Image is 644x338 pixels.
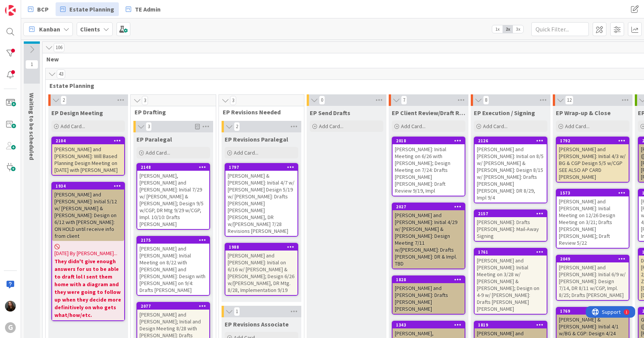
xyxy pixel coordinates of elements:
div: 1792 [557,137,629,144]
a: BCP [23,2,53,16]
div: 2104[PERSON_NAME] and [PERSON_NAME]: Will Based Planning Design Meeting on [DATE] with [PERSON_NAME] [52,137,124,175]
div: 1828 [393,276,465,283]
div: [PERSON_NAME] and [PERSON_NAME]: Initial Meeting on 12/26 Design Meeting on 3/21; Drafts [PERSON_... [557,196,629,248]
a: 2148[PERSON_NAME], [PERSON_NAME] and [PERSON_NAME]: Initial 7/29 w/ [PERSON_NAME] & [PERSON_NAME]... [136,163,210,230]
div: 1934 [56,183,124,189]
div: 2157 [475,210,547,217]
div: 2126 [478,138,547,143]
div: 1761 [478,249,547,255]
b: They didn't give enough answers for us to be able to draft lol I sent them home with a diagram an... [54,257,122,319]
span: Add Card... [319,123,343,130]
span: Add Card... [565,123,590,130]
div: 1761 [475,249,547,256]
img: AM [5,301,16,312]
div: 1343 [396,322,465,328]
span: 3 [146,122,152,131]
a: 1828[PERSON_NAME] and [PERSON_NAME]: Drafts [PERSON_NAME] [PERSON_NAME] [392,275,465,315]
div: 2027 [396,204,465,209]
span: EP Revisions Needed [223,108,294,116]
a: 2157[PERSON_NAME]: Drafts [PERSON_NAME]: Mail-Away Signing [474,209,547,242]
div: 1988 [229,244,297,250]
span: EP Execution / Signing [474,109,535,117]
span: EP Revisions Associate [225,320,289,328]
b: Clients [80,25,100,33]
div: 1797 [225,164,297,171]
span: 1 [234,307,240,316]
a: 2104[PERSON_NAME] and [PERSON_NAME]: Will Based Planning Design Meeting on [DATE] with [PERSON_NAME] [51,137,125,176]
a: 1988[PERSON_NAME] and [PERSON_NAME]: Initial on 6/16 w/ [PERSON_NAME] & [PERSON_NAME]; Design 6/2... [225,243,298,296]
div: [PERSON_NAME] and [PERSON_NAME]: Drafts [PERSON_NAME] [PERSON_NAME] [393,283,465,314]
div: 1819 [478,322,547,328]
a: 2018[PERSON_NAME]: Initial Meeting on 6/26 with [PERSON_NAME]; Design Meeting on 7/24: Drafts [PE... [392,137,465,196]
span: Add Card... [234,149,258,156]
div: [PERSON_NAME] and [PERSON_NAME]: Initial 4/3 w/ BG & CGP Design 5/5 w/CGP SEE ALSO AP CARD [PERSO... [557,144,629,182]
div: [PERSON_NAME] and [PERSON_NAME]: Initial Meeting on 8/22 with [PERSON_NAME] and [PERSON_NAME]: De... [137,244,209,295]
a: 2027[PERSON_NAME] and [PERSON_NAME]: Initial 4/29 w/ [PERSON_NAME] & [PERSON_NAME]: Design Meetin... [392,203,465,269]
div: 2077 [141,303,209,309]
span: TE Admin [135,5,161,14]
div: 2018 [396,138,465,143]
input: Quick Filter... [531,22,589,36]
a: 1797[PERSON_NAME] & [PERSON_NAME]: Initial 4/7 w/ [PERSON_NAME] Design 5/19 w/ [PERSON_NAME]: Dra... [225,163,298,237]
div: [PERSON_NAME] and [PERSON_NAME]: Initial on 6/16 w/ [PERSON_NAME] & [PERSON_NAME]; Design 6/26 w/... [225,251,297,295]
span: 1x [492,25,503,33]
span: 2 [61,96,67,105]
span: Add Card... [401,123,426,130]
div: 2049[PERSON_NAME] and [PERSON_NAME]: Initial 6/9 w/ [PERSON_NAME]: Design 7/14, DR 8/11 w/CGP, Im... [557,256,629,300]
span: 106 [54,43,64,52]
div: 1934[PERSON_NAME] and [PERSON_NAME]: Initial 5/12 w/ [PERSON_NAME] & [PERSON_NAME]: Design on 6/1... [52,183,124,241]
div: 2175[PERSON_NAME] and [PERSON_NAME]: Initial Meeting on 8/22 with [PERSON_NAME] and [PERSON_NAME]... [137,237,209,295]
span: 8 [483,96,489,105]
div: [PERSON_NAME] and [PERSON_NAME]: Initial 4/29 w/ [PERSON_NAME] & [PERSON_NAME]: Design Meeting 7/... [393,210,465,269]
div: 1573[PERSON_NAME] and [PERSON_NAME]: Initial Meeting on 12/26 Design Meeting on 3/21; Drafts [PER... [557,190,629,248]
div: [PERSON_NAME]: Initial Meeting on 6/26 with [PERSON_NAME]; Design Meeting on 7/24: Drafts [PERSON... [393,144,465,196]
a: Estate Planning [56,2,119,16]
div: 1792 [560,138,629,143]
div: [PERSON_NAME] and [PERSON_NAME]: Initial 6/9 w/ [PERSON_NAME]: Design 7/14, DR 8/11 w/CGP, Impl. ... [557,262,629,300]
span: 2x [503,25,513,33]
div: 1819 [475,322,547,328]
div: 2148[PERSON_NAME], [PERSON_NAME] and [PERSON_NAME]: Initial 7/29 w/ [PERSON_NAME] & [PERSON_NAME]... [137,164,209,229]
span: Kanban [39,25,60,34]
a: 1573[PERSON_NAME] and [PERSON_NAME]: Initial Meeting on 12/26 Design Meeting on 3/21; Drafts [PER... [556,189,629,249]
span: [DATE] By [PERSON_NAME]... [54,249,117,257]
span: 3 [142,96,148,105]
div: 2175 [137,237,209,244]
span: EP Paralegal [136,135,172,143]
div: 1792[PERSON_NAME] and [PERSON_NAME]: Initial 4/3 w/ BG & CGP Design 5/5 w/CGP SEE ALSO AP CARD [P... [557,137,629,182]
div: 1573 [557,190,629,196]
div: 1573 [560,190,629,196]
div: [PERSON_NAME] and [PERSON_NAME]: Initial 5/12 w/ [PERSON_NAME] & [PERSON_NAME]: Design on 6/12 wi... [52,190,124,241]
span: 43 [57,69,65,79]
span: 3 [230,96,236,105]
div: 2157 [478,211,547,216]
a: 2126[PERSON_NAME] and [PERSON_NAME]: Initial on 8/5 w/ [PERSON_NAME] & [PERSON_NAME]: Design 8/15... [474,137,547,203]
div: 2148 [137,164,209,171]
span: EP Design Meeting [51,109,103,117]
div: 1343 [393,322,465,328]
div: [PERSON_NAME]: Drafts [PERSON_NAME]: Mail-Away Signing [475,217,547,241]
span: Support [16,1,35,10]
span: Estate Planning [69,5,114,14]
a: 2049[PERSON_NAME] and [PERSON_NAME]: Initial 6/9 w/ [PERSON_NAME]: Design 7/14, DR 8/11 w/CGP, Im... [556,255,629,301]
span: EP Drafting [135,108,206,116]
a: TE Admin [121,2,165,16]
div: 1988 [225,244,297,251]
a: 1792[PERSON_NAME] and [PERSON_NAME]: Initial 4/3 w/ BG & CGP Design 5/5 w/CGP SEE ALSO AP CARD [P... [556,137,629,183]
span: 2 [234,122,240,131]
span: EP Client Review/Draft Review Meeting [392,109,465,117]
a: 2175[PERSON_NAME] and [PERSON_NAME]: Initial Meeting on 8/22 with [PERSON_NAME] and [PERSON_NAME]... [136,236,210,296]
span: Add Card... [483,123,508,130]
div: 1769 [560,308,629,314]
div: [PERSON_NAME] and [PERSON_NAME]: Initial on 8/5 w/ [PERSON_NAME] & [PERSON_NAME]: Design 8/15 w/ ... [475,144,547,203]
span: BCP [37,5,49,14]
div: 1769 [557,308,629,315]
div: 2126[PERSON_NAME] and [PERSON_NAME]: Initial on 8/5 w/ [PERSON_NAME] & [PERSON_NAME]: Design 8/15... [475,137,547,203]
span: 12 [565,96,573,105]
div: 2148 [141,165,209,170]
span: Add Card... [146,149,170,156]
div: [PERSON_NAME] & [PERSON_NAME]: Initial 4/7 w/ [PERSON_NAME] Design 5/19 w/ [PERSON_NAME]: Drafts ... [225,171,297,236]
div: 1 [40,3,42,9]
span: EP Revisions Paralegal [225,135,288,143]
div: 1797[PERSON_NAME] & [PERSON_NAME]: Initial 4/7 w/ [PERSON_NAME] Design 5/19 w/ [PERSON_NAME]: Dra... [225,164,297,236]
